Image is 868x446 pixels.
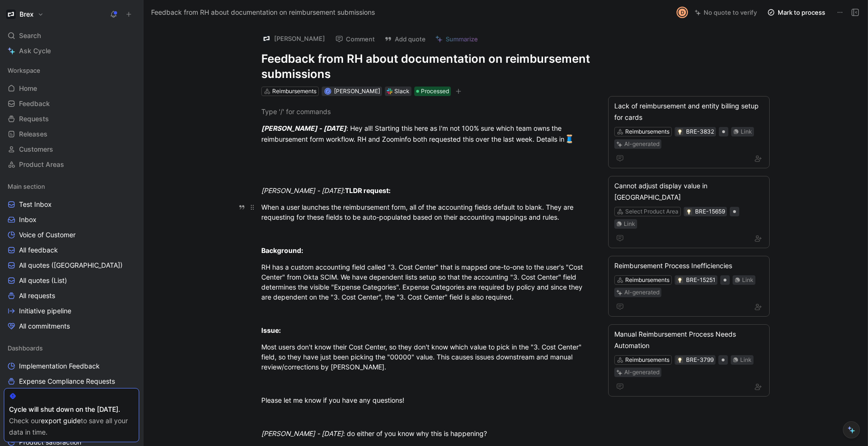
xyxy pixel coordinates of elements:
span: All requests [19,291,55,301]
div: BRE-15251 [686,275,715,285]
div: Link [742,275,754,285]
div: J [325,89,330,94]
a: Customers [4,142,139,156]
div: BRE-3799 [686,355,714,365]
span: Search [19,30,41,41]
div: Link [741,127,752,136]
img: 💡 [686,209,692,215]
span: Feedback [19,99,50,108]
div: Reimbursements [625,275,669,285]
div: Workspace [4,63,139,78]
div: : Hey all! Starting this here as I'm not 100% sure which team owns the reimbursement form workflo... [261,123,590,145]
h1: Brex [19,10,34,19]
button: Mark to process [763,6,830,19]
a: Expense Compliance Requests [4,374,139,388]
div: BRE-3832 [686,127,714,136]
span: Releases [19,129,48,139]
div: AI-generated [624,368,659,377]
div: Processed [414,87,451,96]
span: Main section [8,182,45,191]
a: export guide [41,417,81,425]
span: All quotes (List) [19,276,67,285]
a: Home [4,81,139,96]
div: Reimbursement Process Inefficiencies [614,260,763,271]
a: Ask Cycle [4,44,139,58]
span: Feedback from RH about documentation on reimbursement submissions [151,7,375,18]
div: Most users don't know their Cost Center, so they don't know which value to pick in the "3. Cost C... [261,342,590,372]
div: : [261,185,590,195]
div: Reimbursements [272,87,316,96]
div: Cannot adjust display value in [GEOGRAPHIC_DATA] [614,180,763,203]
div: BRE-15659 [695,207,725,216]
button: 💡 [677,357,683,363]
span: All commitments [19,321,70,331]
a: All feedback [4,243,139,257]
div: Main sectionTest InboxInboxVoice of CustomerAll feedbackAll quotes ([GEOGRAPHIC_DATA])All quotes ... [4,179,139,333]
img: logo [262,34,271,43]
a: Inbox [4,213,139,227]
a: Releases [4,127,139,141]
a: Test Inbox [4,197,139,212]
div: Reimbursements [625,127,669,136]
div: Manual Reimbursement Process Needs Automation [614,329,763,351]
div: AI-generated [624,288,659,297]
strong: Issue: [261,326,281,334]
button: BrexBrex [4,8,46,21]
span: Home [19,84,37,93]
a: Product Areas [4,157,139,172]
span: Initiative pipeline [19,306,71,316]
span: Product Areas [19,160,64,169]
img: 💡 [677,129,683,135]
div: D [677,8,687,17]
span: Requests [19,114,49,124]
span: Dashboards [8,343,43,353]
span: Expense Compliance Requests [19,377,115,386]
div: Cycle will shut down on the [DATE]. [9,404,134,415]
strong: TLDR request: [345,186,391,194]
span: Voice of Customer [19,230,76,240]
em: [PERSON_NAME] - [DATE] [261,429,343,437]
em: [PERSON_NAME] - [DATE] [261,124,346,132]
span: Summarize [446,35,478,43]
span: All feedback [19,245,58,255]
span: Workspace [8,66,40,75]
div: Dashboards [4,341,139,355]
div: RH has a custom accounting field called "3. Cost Center" that is mapped one-to-one to the user's ... [261,262,590,302]
em: [PERSON_NAME] - [DATE] [261,186,343,194]
div: Slack [394,87,410,96]
span: Customers [19,145,53,154]
a: Implementation Feedback [4,359,139,373]
button: Summarize [431,32,482,46]
button: 💡 [677,128,683,135]
div: : do either of you know why this is happening? [261,428,590,438]
button: Comment [331,32,379,46]
span: Ask Cycle [19,45,51,57]
div: AI-generated [624,139,659,149]
span: 🧵 [564,134,574,144]
div: Please let me know if you have any questions! [261,395,590,405]
h1: Feedback from RH about documentation on reimbursement submissions [261,51,590,82]
span: Processed [421,87,449,96]
div: When a user launches the reimbursement form, all of the accounting fields default to blank. They ... [261,202,590,222]
span: Test Inbox [19,200,52,209]
span: Implementation Feedback [19,361,100,371]
img: 💡 [677,358,683,363]
img: Brex [6,10,16,19]
a: All commitments [4,319,139,333]
strong: Background: [261,246,303,254]
a: Voice of Customer [4,228,139,242]
span: All quotes ([GEOGRAPHIC_DATA]) [19,261,123,270]
a: All quotes ([GEOGRAPHIC_DATA]) [4,258,139,272]
div: Link [740,355,752,365]
a: All requests [4,289,139,303]
button: Add quote [380,32,430,46]
div: Reimbursements [625,355,669,365]
img: 💡 [677,278,683,283]
span: Inbox [19,215,37,224]
button: 💡 [686,208,692,215]
button: No quote to verify [690,6,761,19]
div: 💡 [677,277,683,283]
